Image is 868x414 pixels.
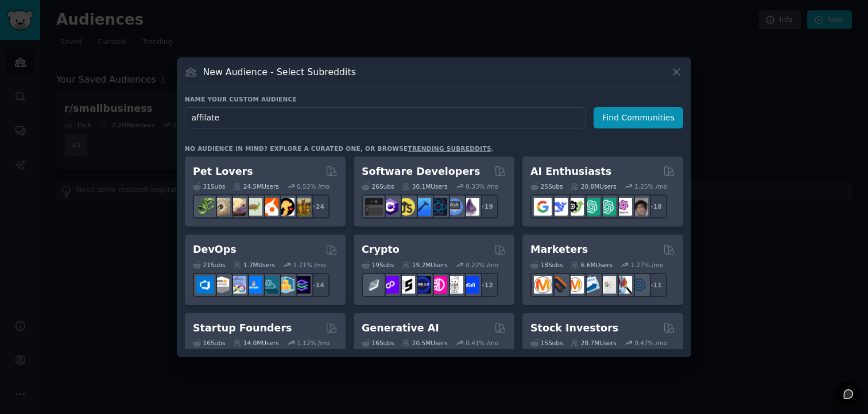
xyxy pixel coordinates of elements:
[614,276,632,294] img: MarketingResearch
[530,261,563,269] div: 18 Sub s
[193,321,292,335] h2: Startup Founders
[571,261,613,269] div: 6.6M Users
[261,198,278,216] img: cockatiel
[413,276,431,294] img: web3
[362,165,480,179] h2: Software Developers
[212,276,230,294] img: AWS_Certified_Experts
[429,276,447,294] img: defiblockchain
[630,198,648,216] img: ArtificalIntelligence
[571,339,616,347] div: 28.7M Users
[566,276,584,294] img: AskMarketing
[474,194,498,218] div: + 19
[293,276,311,294] img: PlatformEngineers
[402,182,447,190] div: 30.1M Users
[402,261,447,269] div: 19.2M Users
[362,339,394,347] div: 16 Sub s
[571,182,616,190] div: 20.8M Users
[643,273,667,297] div: + 11
[228,276,246,294] img: Docker_DevOps
[362,243,400,257] h2: Crypto
[466,339,498,347] div: 0.41 % /mo
[193,165,253,179] h2: Pet Lovers
[245,198,262,216] img: turtle
[530,165,611,179] h2: AI Enthusiasts
[196,198,214,216] img: herpetology
[429,198,447,216] img: reactnative
[233,182,278,190] div: 24.5M Users
[445,276,463,294] img: CryptoNews
[185,95,683,103] h3: Name your custom audience
[365,198,383,216] img: software
[362,182,394,190] div: 26 Sub s
[185,107,586,128] input: Pick a short name, like "Digital Marketers" or "Movie-Goers"
[193,339,225,347] div: 16 Sub s
[305,194,330,218] div: + 24
[534,276,552,294] img: content_marketing
[185,144,494,153] div: No audience in mind? Explore a curated one, or browse .
[550,276,568,294] img: bigseo
[193,243,237,257] h2: DevOps
[233,339,278,347] div: 14.0M Users
[381,198,399,216] img: csharp
[631,261,664,269] div: 1.27 % /mo
[402,339,447,347] div: 20.5M Users
[614,198,632,216] img: OpenAIDev
[277,276,294,294] img: aws_cdk
[228,198,246,216] img: leopardgeckos
[196,276,214,294] img: azuredevops
[365,276,383,294] img: ethfinance
[261,276,278,294] img: platformengineering
[233,261,275,269] div: 1.7M Users
[277,198,294,216] img: PetAdvice
[530,243,588,257] h2: Marketers
[474,273,498,297] div: + 12
[445,198,463,216] img: AskComputerScience
[594,107,683,128] button: Find Communities
[530,182,563,190] div: 25 Sub s
[598,276,616,294] img: googleads
[193,261,225,269] div: 21 Sub s
[193,182,225,190] div: 31 Sub s
[413,198,431,216] img: iOSProgramming
[362,261,394,269] div: 19 Sub s
[534,198,552,216] img: GoogleGeminiAI
[362,321,439,335] h2: Generative AI
[245,276,262,294] img: DevOpsLinks
[462,276,479,294] img: defi_
[566,198,584,216] img: AItoolsCatalog
[634,182,667,190] div: 1.25 % /mo
[203,66,356,78] h3: New Audience - Select Subreddits
[305,273,330,297] div: + 14
[530,339,563,347] div: 15 Sub s
[466,261,498,269] div: 0.22 % /mo
[408,145,491,152] a: trending subreddits
[293,198,311,216] img: dogbreed
[582,276,600,294] img: Emailmarketing
[630,276,648,294] img: OnlineMarketing
[381,276,399,294] img: 0xPolygon
[212,198,230,216] img: ballpython
[293,261,326,269] div: 1.71 % /mo
[397,276,415,294] img: ethstaker
[297,339,330,347] div: 1.12 % /mo
[634,339,667,347] div: 0.47 % /mo
[466,182,498,190] div: 0.33 % /mo
[297,182,330,190] div: 0.52 % /mo
[530,321,618,335] h2: Stock Investors
[550,198,568,216] img: DeepSeek
[462,198,479,216] img: elixir
[397,198,415,216] img: learnjavascript
[643,194,667,218] div: + 18
[598,198,616,216] img: chatgpt_prompts_
[582,198,600,216] img: chatgpt_promptDesign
